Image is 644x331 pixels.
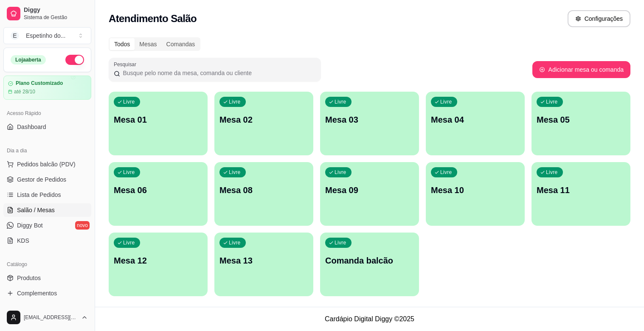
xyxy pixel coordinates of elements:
[120,69,316,77] input: Pesquisar
[114,255,202,266] p: Mesa 12
[3,258,91,271] div: Catálogo
[24,14,88,21] span: Sistema de Gestão
[3,76,91,100] a: Plano Customizadoaté 28/10
[95,307,644,331] footer: Cardápio Digital Diggy © 2025
[537,114,625,126] p: Mesa 05
[431,184,520,196] p: Mesa 10
[17,123,46,131] span: Dashboard
[229,98,241,105] p: Livre
[325,184,414,196] p: Mesa 09
[229,169,241,176] p: Livre
[568,10,630,27] button: Configurações
[3,271,91,285] a: Produtos
[11,55,46,65] div: Loja aberta
[24,314,78,321] span: [EMAIL_ADDRESS][DOMAIN_NAME]
[17,191,61,199] span: Lista de Pedidos
[546,169,558,176] p: Livre
[24,6,88,14] span: Diggy
[162,38,200,50] div: Comandas
[3,219,91,232] a: Diggy Botnovo
[532,162,630,226] button: LivreMesa 11
[17,236,29,245] span: KDS
[109,92,208,155] button: LivreMesa 01
[546,98,558,105] p: Livre
[17,221,43,230] span: Diggy Bot
[320,233,419,296] button: LivreComanda balcão
[219,114,308,126] p: Mesa 02
[114,114,202,126] p: Mesa 01
[214,92,313,155] button: LivreMesa 02
[109,162,208,226] button: LivreMesa 06
[320,92,419,155] button: LivreMesa 03
[3,120,91,134] a: Dashboard
[17,274,41,282] span: Produtos
[532,92,630,155] button: LivreMesa 05
[3,203,91,217] a: Salão / Mesas
[320,162,419,226] button: LivreMesa 09
[17,289,57,297] span: Complementos
[229,239,241,246] p: Livre
[26,31,65,40] div: Espetinho do ...
[114,184,202,196] p: Mesa 06
[114,61,139,68] label: Pesquisar
[3,157,91,171] button: Pedidos balcão (PDV)
[431,114,520,126] p: Mesa 04
[335,169,346,176] p: Livre
[109,12,197,25] h2: Atendimento Salão
[219,255,308,266] p: Mesa 13
[325,255,414,266] p: Comanda balcão
[3,3,91,24] a: DiggySistema de Gestão
[110,38,135,50] div: Todos
[109,233,208,296] button: LivreMesa 12
[17,175,66,184] span: Gestor de Pedidos
[3,188,91,202] a: Lista de Pedidos
[426,162,525,226] button: LivreMesa 10
[440,98,452,105] p: Livre
[335,98,346,105] p: Livre
[214,233,313,296] button: LivreMesa 13
[123,98,135,105] p: Livre
[65,55,84,65] button: Alterar Status
[537,184,625,196] p: Mesa 11
[123,239,135,246] p: Livre
[3,144,91,157] div: Dia a dia
[219,184,308,196] p: Mesa 08
[3,173,91,186] a: Gestor de Pedidos
[3,27,91,44] button: Select a team
[532,61,630,78] button: Adicionar mesa ou comanda
[325,114,414,126] p: Mesa 03
[14,88,35,95] article: até 28/10
[335,239,346,246] p: Livre
[11,31,19,40] span: E
[3,234,91,247] a: KDS
[3,107,91,120] div: Acesso Rápido
[3,307,91,328] button: [EMAIL_ADDRESS][DOMAIN_NAME]
[426,92,525,155] button: LivreMesa 04
[3,286,91,300] a: Complementos
[214,162,313,226] button: LivreMesa 08
[123,169,135,176] p: Livre
[17,160,76,168] span: Pedidos balcão (PDV)
[440,169,452,176] p: Livre
[135,38,161,50] div: Mesas
[16,80,63,87] article: Plano Customizado
[17,206,55,214] span: Salão / Mesas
